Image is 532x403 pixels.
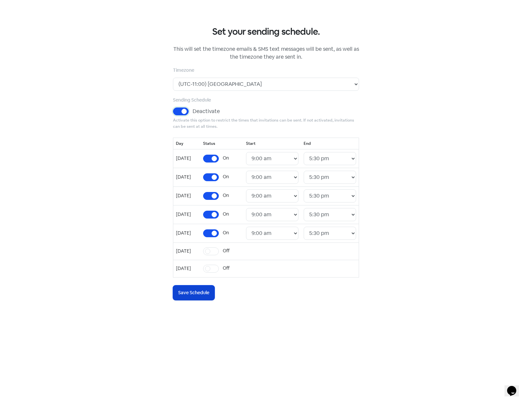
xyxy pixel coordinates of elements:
[223,173,229,180] label: On
[193,107,220,115] label: Deactivate
[173,117,359,130] small: Activate this option to restrict the times that invitations can be sent. If not activated, invita...
[223,247,230,254] label: Off
[173,67,194,74] label: Timezone
[173,149,201,168] td: [DATE]
[301,138,359,149] th: End
[200,138,243,149] th: Status
[173,138,201,149] th: Day
[173,205,201,224] td: [DATE]
[223,192,229,199] label: On
[243,138,301,149] th: Start
[173,97,211,104] label: Sending Schedule
[173,26,359,37] h1: Set your sending schedule.
[173,45,359,61] p: This will set the timezone emails & SMS text messages will be sent, as well as the timezone they ...
[223,265,230,272] label: Off
[223,155,229,162] label: On
[173,186,201,205] td: [DATE]
[223,229,229,236] label: On
[178,289,209,296] span: Save Schedule
[173,168,201,186] td: [DATE]
[504,377,525,396] iframe: chat widget
[173,224,201,242] td: [DATE]
[223,211,229,218] label: On
[173,260,201,277] td: [DATE]
[173,242,201,260] td: [DATE]
[173,285,215,300] button: Save Schedule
